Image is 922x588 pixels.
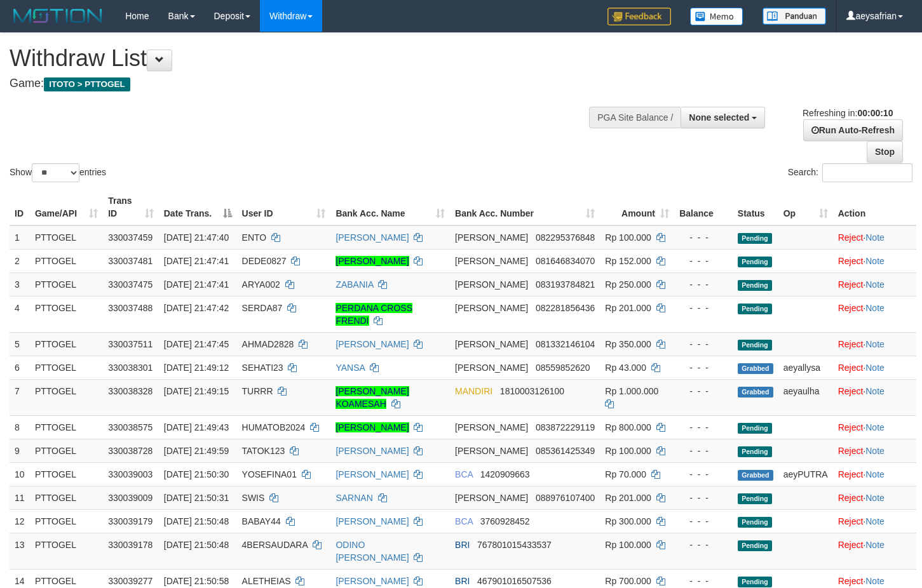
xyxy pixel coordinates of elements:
a: Note [865,386,885,396]
a: Note [865,446,885,456]
th: Bank Acc. Number: activate to sort column ascending [450,189,600,225]
span: Refreshing in: [803,108,893,118]
span: 330037488 [108,303,153,313]
span: Pending [738,304,772,314]
span: Copy 3760928452 to clipboard [480,516,530,526]
th: Date Trans.: activate to sort column descending [159,189,237,225]
span: 330037511 [108,339,153,349]
a: Note [865,232,885,243]
img: MOTION_logo.png [10,6,106,25]
span: ENTO [242,232,267,243]
div: - - - [679,444,728,457]
span: [DATE] 21:47:40 [164,232,229,243]
a: Note [865,279,885,290]
a: [PERSON_NAME] [336,446,409,456]
a: Reject [838,516,864,526]
span: [DATE] 21:47:45 [164,339,229,349]
span: [DATE] 21:50:48 [164,540,229,550]
td: 8 [10,415,30,439]
span: BRI [455,576,470,586]
span: Copy 082295376848 to clipboard [536,232,595,243]
td: PTTOGEL [30,533,103,569]
span: Rp 250.000 [605,279,651,290]
h1: Withdraw List [10,46,602,71]
a: PERDANA CROSS FRENDI [336,303,412,326]
div: - - - [679,338,728,351]
span: 330038328 [108,386,153,396]
th: Game/API: activate to sort column ascending [30,189,103,225]
span: Rp 201.000 [605,493,651,503]
img: Button%20Memo.svg [690,8,743,25]
span: Pending [738,233,772,244]
span: Rp 152.000 [605,256,651,266]
td: · [833,533,916,569]
img: panduan.png [763,8,826,25]
span: Copy 083872229119 to clipboard [536,422,595,432]
th: Bank Acc. Name: activate to sort column ascending [330,189,450,225]
span: 330038575 [108,422,153,432]
a: YANSA [336,363,365,373]
td: · [833,272,916,296]
a: Reject [838,279,864,290]
div: - - - [679,361,728,374]
a: Reject [838,363,864,373]
span: Copy 081646834070 to clipboard [536,256,595,266]
a: Reject [838,446,864,456]
span: Copy 088976107400 to clipboard [536,493,595,503]
td: PTTOGEL [30,249,103,272]
a: Note [865,576,885,586]
a: Reject [838,540,864,550]
span: Copy 081332146104 to clipboard [536,339,595,349]
a: Reject [838,232,864,243]
span: Rp 1.000.000 [605,386,658,396]
span: [DATE] 21:49:59 [164,446,229,456]
td: 9 [10,439,30,462]
th: Status [733,189,778,225]
span: Rp 43.000 [605,363,646,373]
span: 330037475 [108,279,153,290]
a: [PERSON_NAME] [336,232,409,243]
span: HUMATOB2024 [242,422,306,432]
span: Pending [738,257,772,267]
a: [PERSON_NAME] [336,576,409,586]
span: Rp 201.000 [605,303,651,313]
td: · [833,415,916,439]
span: [PERSON_NAME] [455,256,528,266]
span: Pending [738,340,772,351]
span: BCA [455,516,473,526]
span: Copy 1420909663 to clipboard [480,469,530,479]
td: PTTOGEL [30,379,103,415]
span: BCA [455,469,473,479]
td: 12 [10,509,30,533]
span: BABAY44 [242,516,281,526]
td: PTTOGEL [30,272,103,296]
td: · [833,509,916,533]
th: Amount: activate to sort column ascending [600,189,674,225]
span: Rp 300.000 [605,516,651,526]
th: Op: activate to sort column ascending [778,189,833,225]
div: - - - [679,302,728,314]
div: - - - [679,538,728,551]
span: [DATE] 21:47:42 [164,303,229,313]
td: · [833,356,916,379]
span: SWIS [242,493,265,503]
span: [PERSON_NAME] [455,303,528,313]
span: ITOTO > PTTOGEL [44,77,130,91]
span: 330037459 [108,232,153,243]
a: [PERSON_NAME] [336,516,409,526]
th: Action [833,189,916,225]
td: 1 [10,225,30,250]
span: Rp 800.000 [605,422,651,432]
span: [DATE] 21:50:48 [164,516,229,526]
a: Note [865,422,885,432]
span: Copy 083193784821 to clipboard [536,279,595,290]
span: DEDE0827 [242,256,287,266]
div: PGA Site Balance / [589,107,681,128]
td: · [833,462,916,486]
div: - - - [679,385,728,398]
span: 330037481 [108,256,153,266]
a: ZABANIA [336,279,373,290]
span: [PERSON_NAME] [455,493,528,503]
span: Pending [738,493,772,504]
td: PTTOGEL [30,462,103,486]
